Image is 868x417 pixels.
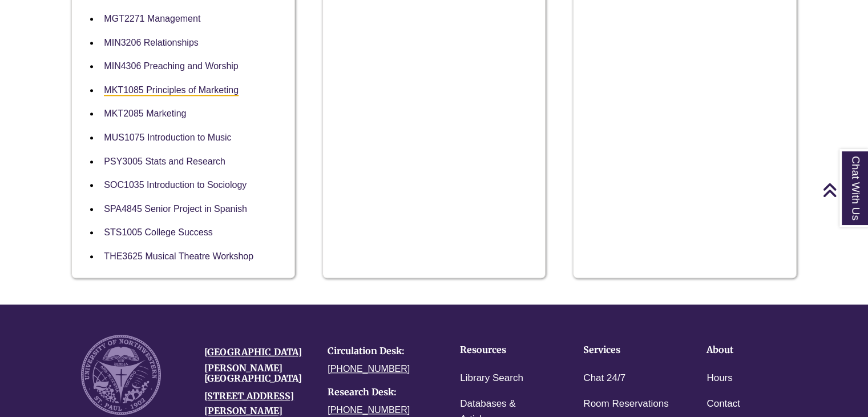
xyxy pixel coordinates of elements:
[460,370,523,387] a: Library Search
[204,363,310,383] h4: [PERSON_NAME][GEOGRAPHIC_DATA]
[104,38,198,47] a: MIN3206 Relationships
[460,345,548,355] h4: Resources
[583,370,625,387] a: Chat 24/7
[104,85,239,96] a: MKT1085 Principles of Marketing
[328,346,434,356] h4: Circulation Desk:
[104,14,200,23] a: MGT2271 Management
[104,157,225,166] a: PSY3005 Stats and Research
[706,396,740,412] a: Contact
[104,133,231,142] a: MUS1075 Introduction to Music
[104,251,253,261] a: THE3625 Musical Theatre Workshop
[583,345,671,355] h4: Services
[104,61,238,71] a: MIN4306 Preaching and Worship
[583,396,668,412] a: Room Reservations
[328,405,410,415] a: [PHONE_NUMBER]
[204,346,302,358] a: [GEOGRAPHIC_DATA]
[706,345,794,355] h4: About
[104,180,247,190] a: SOC1035 Introduction to Sociology
[706,370,732,387] a: Hours
[328,364,410,374] a: [PHONE_NUMBER]
[328,387,434,398] h4: Research Desk:
[104,227,212,237] a: STS1005 College Success
[104,109,186,118] a: MKT2085 Marketing
[81,335,161,415] img: UNW seal
[822,182,865,198] a: Back to Top
[104,204,247,214] a: SPA4845 Senior Project in Spanish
